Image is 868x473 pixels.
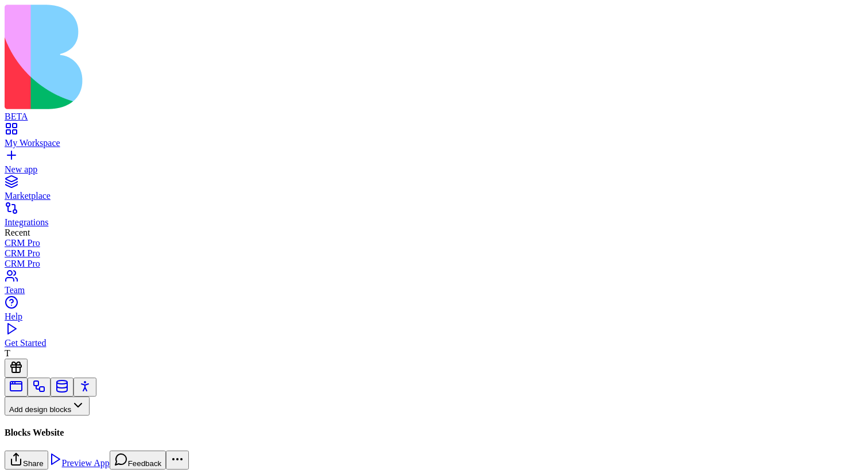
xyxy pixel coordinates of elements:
[5,164,863,175] div: New app
[5,348,10,358] span: T
[110,451,166,470] button: Feedback
[5,259,863,269] a: CRM Pro
[5,5,466,109] img: logo
[5,285,863,295] div: Team
[5,217,863,228] div: Integrations
[5,301,863,322] a: Help
[48,458,110,468] a: Preview App
[5,328,863,348] a: Get Started
[5,207,863,228] a: Integrations
[5,228,30,237] span: Recent
[5,180,863,201] a: Marketplace
[5,428,863,438] h4: Blocks Website
[5,238,863,248] a: CRM Pro
[5,138,863,148] div: My Workspace
[5,101,863,122] a: BETA
[5,275,863,295] a: Team
[5,154,863,175] a: New app
[5,191,863,201] div: Marketplace
[5,451,48,470] button: Share
[5,128,863,148] a: My Workspace
[5,312,863,322] div: Help
[5,111,863,122] div: BETA
[5,397,90,416] button: Add design blocks
[5,338,863,348] div: Get Started
[5,248,863,259] a: CRM Pro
